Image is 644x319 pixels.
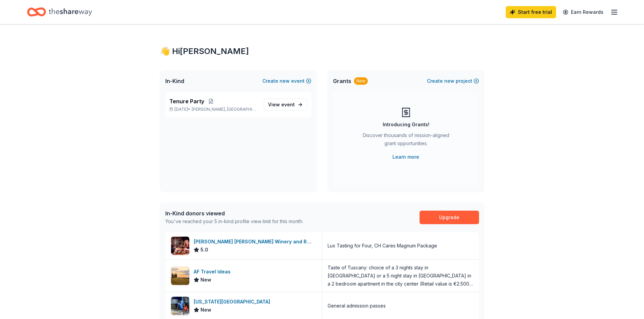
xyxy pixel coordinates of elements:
span: Grants [333,77,351,85]
a: Home [27,4,92,20]
img: Image for Cooper's Hawk Winery and Restaurants [171,237,189,255]
a: Upgrade [420,211,479,224]
span: new [444,77,454,85]
div: Taste of Tuscany: choice of a 3 nights stay in [GEOGRAPHIC_DATA] or a 5 night stay in [GEOGRAPHIC... [328,264,474,288]
div: AF Travel Ideas [194,268,233,276]
span: In-Kind [165,77,184,85]
p: [DATE] • [169,107,258,112]
div: Discover thousands of mission-aligned grant opportunities. [360,131,452,150]
div: General admission passes [328,302,386,310]
a: Start free trial [506,6,556,18]
img: Image for AF Travel Ideas [171,267,189,285]
button: Createnewevent [262,77,311,85]
span: New [200,276,211,284]
span: new [280,77,290,85]
div: Lux Tasting for Four, CH Cares Magnum Package [328,242,437,250]
img: Image for Arizona Science Center [171,297,189,315]
a: Learn more [392,153,419,161]
span: event [281,102,295,107]
span: 5.0 [200,246,208,254]
a: View event [264,99,307,111]
button: Createnewproject [427,77,479,85]
span: View [268,101,295,109]
div: You've reached your 5 in-kind profile view limit for this month. [165,217,303,225]
div: 👋 Hi [PERSON_NAME] [160,46,484,57]
div: [US_STATE][GEOGRAPHIC_DATA] [194,298,273,306]
span: [PERSON_NAME], [GEOGRAPHIC_DATA] [192,107,258,112]
a: Earn Rewards [559,6,607,18]
span: New [200,306,211,314]
div: New [354,77,368,85]
div: [PERSON_NAME] [PERSON_NAME] Winery and Restaurants [194,238,316,246]
div: Introducing Grants! [383,121,429,129]
span: Tenure Party [169,97,204,105]
div: In-Kind donors viewed [165,209,303,217]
